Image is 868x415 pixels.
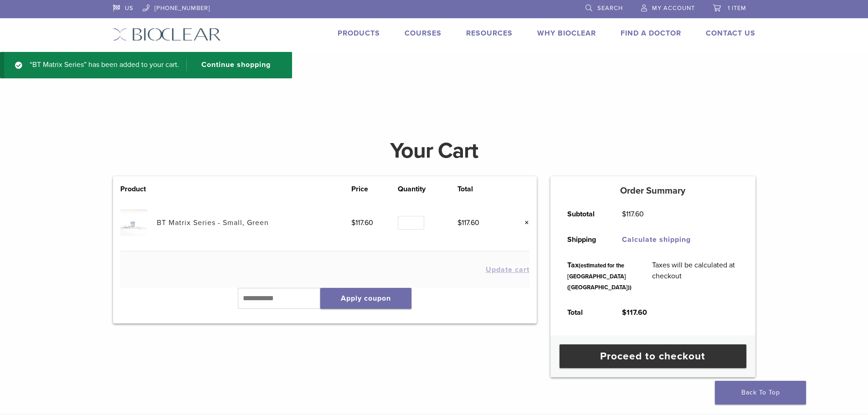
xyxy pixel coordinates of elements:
th: Shipping [557,227,612,252]
bdi: 117.60 [622,210,644,219]
img: Bioclear [113,28,221,41]
small: (estimated for the [GEOGRAPHIC_DATA] ([GEOGRAPHIC_DATA])) [567,262,632,291]
th: Tax [557,252,642,300]
bdi: 117.60 [457,218,479,227]
bdi: 117.60 [622,308,647,317]
a: Find A Doctor [621,29,681,38]
a: Calculate shipping [622,235,691,244]
a: BT Matrix Series - Small, Green [157,218,269,227]
a: Continue shopping [186,59,277,71]
bdi: 117.60 [351,218,373,227]
th: Quantity [398,184,457,195]
th: Product [120,184,157,195]
span: $ [622,308,627,317]
a: Products [338,29,380,38]
th: Total [457,184,504,195]
span: Search [597,5,623,12]
span: My Account [652,5,695,12]
th: Total [557,300,612,325]
span: $ [622,210,626,219]
a: Contact Us [706,29,755,38]
th: Subtotal [557,201,612,227]
button: Apply coupon [320,288,411,309]
td: Taxes will be calculated at checkout [642,252,749,300]
span: $ [351,218,355,227]
a: Why Bioclear [537,29,596,38]
img: BT Matrix Series - Small, Green [120,209,147,236]
th: Price [351,184,398,195]
h5: Order Summary [550,185,755,196]
span: 1 item [728,5,746,12]
a: Proceed to checkout [560,344,746,368]
a: Courses [405,29,442,38]
a: Resources [466,29,513,38]
a: Back To Top [715,381,806,405]
a: Remove this item [518,217,529,229]
h1: Your Cart [106,140,762,162]
button: Update cart [486,266,529,273]
span: $ [457,218,462,227]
